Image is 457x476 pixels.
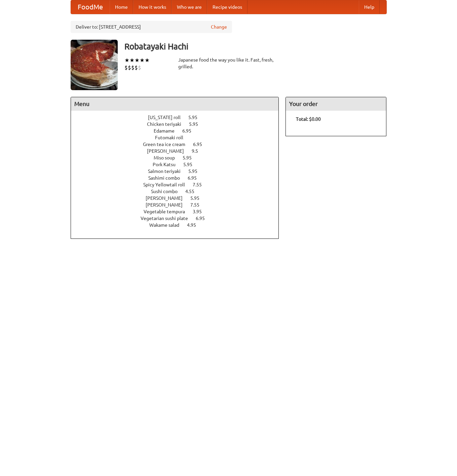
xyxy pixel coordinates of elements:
[153,162,182,167] span: Pork Katsu
[131,64,135,71] li: $
[286,97,386,111] h4: Your order
[154,128,204,134] a: Edamame 6.95
[153,162,205,167] a: Pork Katsu 5.95
[147,148,191,154] span: [PERSON_NAME]
[207,0,247,14] a: Recipe videos
[133,0,172,14] a: How it works
[193,182,208,187] span: 7.55
[188,115,204,120] span: 5.95
[128,64,131,71] li: $
[143,142,215,147] a: Green tea ice cream 6.95
[193,209,208,214] span: 3.95
[148,115,210,120] a: [US_STATE] roll 5.95
[135,64,138,71] li: $
[155,135,190,140] span: Futomaki roll
[296,116,321,122] b: Total: $0.00
[124,57,129,64] li: ★
[183,162,199,167] span: 5.95
[149,222,186,228] span: Wakame salad
[193,142,209,147] span: 6.95
[129,57,135,64] li: ★
[147,121,188,127] span: Chicken teriyaki
[140,57,145,64] li: ★
[143,142,192,147] span: Green tea ice cream
[188,175,203,181] span: 6.95
[188,169,204,174] span: 5.95
[146,202,189,208] span: [PERSON_NAME]
[71,40,118,90] img: angular.jpg
[189,121,205,127] span: 5.95
[148,115,187,120] span: [US_STATE] roll
[148,175,187,181] span: Sashimi combo
[146,195,189,201] span: [PERSON_NAME]
[151,189,207,194] a: Sushi combo 4.55
[192,148,205,154] span: 9.5
[144,209,214,214] a: Vegetable tempura 3.95
[182,128,198,134] span: 6.95
[154,128,181,134] span: Edamame
[145,57,150,64] li: ★
[135,57,140,64] li: ★
[196,216,212,221] span: 6.95
[183,155,198,160] span: 5.95
[359,0,380,14] a: Help
[146,202,212,208] a: [PERSON_NAME] 7.55
[138,64,141,71] li: $
[151,189,184,194] span: Sushi combo
[124,40,387,53] h3: Robatayaki Hachi
[144,209,192,214] span: Vegetable tempura
[148,175,209,181] a: Sashimi combo 6.95
[190,195,206,201] span: 5.95
[190,202,206,208] span: 7.55
[147,121,211,127] a: Chicken teriyaki 5.95
[172,0,207,14] a: Who we are
[187,222,203,228] span: 4.95
[110,0,133,14] a: Home
[71,21,232,33] div: Deliver to: [STREET_ADDRESS]
[155,135,202,140] a: Futomaki roll
[211,24,227,30] a: Change
[149,222,208,228] a: Wakame salad 4.95
[154,155,182,160] span: Miso soup
[146,195,212,201] a: [PERSON_NAME] 5.95
[141,216,217,221] a: Vegetarian sushi plate 6.95
[124,64,128,71] li: $
[143,182,214,187] a: Spicy Yellowtail roll 7.55
[141,216,195,221] span: Vegetarian sushi plate
[185,189,201,194] span: 4.55
[178,57,279,70] div: Japanese food the way you like it. Fast, fresh, grilled.
[154,155,204,160] a: Miso soup 5.95
[143,182,192,187] span: Spicy Yellowtail roll
[71,0,110,14] a: FoodMe
[148,169,187,174] span: Salmon teriyaki
[71,97,279,111] h4: Menu
[148,169,210,174] a: Salmon teriyaki 5.95
[147,148,211,154] a: [PERSON_NAME] 9.5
